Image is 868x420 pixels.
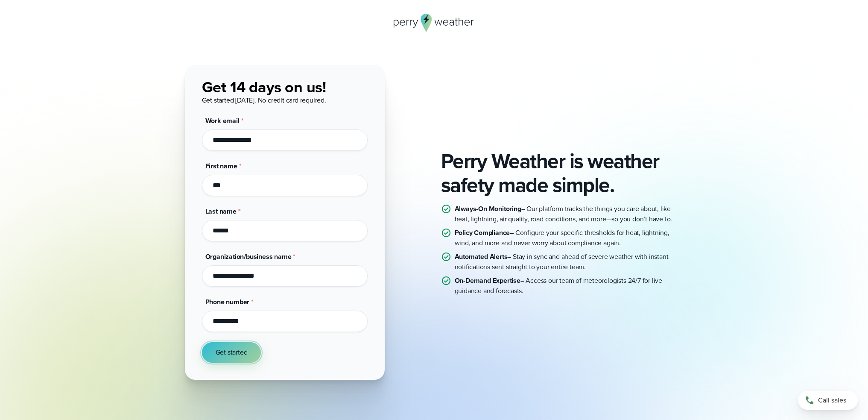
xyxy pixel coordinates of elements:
[798,391,858,410] a: Call sales
[455,228,510,238] strong: Policy Compliance
[202,342,261,363] button: Get started
[455,276,684,296] p: – Access our team of meteorologists 24/7 for live guidance and forecasts.
[216,347,248,358] span: Get started
[455,252,508,261] strong: Automated Alerts
[205,116,240,126] span: Work email
[455,252,684,272] p: – Stay in sync and ahead of severe weather with instant notifications sent straight to your entir...
[202,95,326,105] span: Get started [DATE]. No credit card required.
[441,149,684,197] h2: Perry Weather is weather safety made simple.
[205,252,292,261] span: Organization/business name
[455,228,684,248] p: – Configure your specific thresholds for heat, lightning, wind, and more and never worry about co...
[202,76,326,98] span: Get 14 days on us!
[205,206,237,216] span: Last name
[205,161,237,171] span: First name
[205,297,250,307] span: Phone number
[455,204,521,214] strong: Always-On Monitoring
[818,395,846,405] span: Call sales
[455,204,684,224] p: – Our platform tracks the things you care about, like heat, lightning, air quality, road conditio...
[455,276,520,285] strong: On-Demand Expertise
